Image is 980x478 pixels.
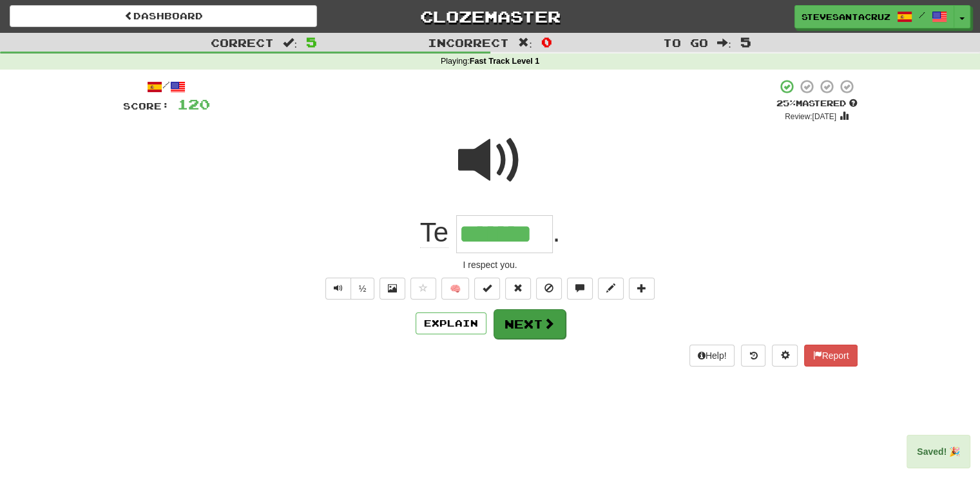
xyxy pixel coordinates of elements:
button: Edit sentence (alt+d) [598,278,624,300]
a: Clozemaster [336,5,644,28]
div: Mastered [776,98,858,110]
span: / [919,10,925,19]
span: Incorrect [428,36,509,49]
span: Score: [123,100,169,111]
button: Play sentence audio (ctl+space) [325,278,351,300]
a: Dashboard [10,5,317,27]
button: Next [494,309,566,339]
span: 5 [306,34,317,50]
div: / [123,79,210,95]
button: Reset to 0% Mastered (alt+r) [505,278,531,300]
span: SteveSantaCruz [802,11,890,23]
button: Explain [416,312,486,334]
span: To go [663,36,708,49]
button: Help! [689,345,735,367]
span: 120 [177,96,210,112]
button: ½ [351,278,375,300]
button: Report [804,345,857,367]
span: 0 [541,34,552,50]
span: : [518,37,532,48]
button: Round history (alt+y) [741,345,765,367]
div: Saved! 🎉 [907,435,970,468]
span: 5 [740,34,751,50]
span: 25 % [776,98,796,108]
button: Ignore sentence (alt+i) [536,278,562,300]
button: 🧠 [441,278,469,300]
button: Set this sentence to 100% Mastered (alt+m) [474,278,500,300]
button: Add to collection (alt+a) [629,278,655,300]
span: Te [420,217,448,248]
button: Discuss sentence (alt+u) [567,278,593,300]
button: Show image (alt+x) [380,278,405,300]
a: SteveSantaCruz / [794,5,954,28]
span: : [283,37,297,48]
strong: Fast Track Level 1 [470,57,540,66]
span: Correct [211,36,274,49]
button: Favorite sentence (alt+f) [410,278,436,300]
small: Review: [DATE] [785,112,836,121]
span: : [717,37,731,48]
span: . [553,217,561,247]
div: I respect you. [123,258,858,271]
div: Text-to-speech controls [323,278,375,300]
